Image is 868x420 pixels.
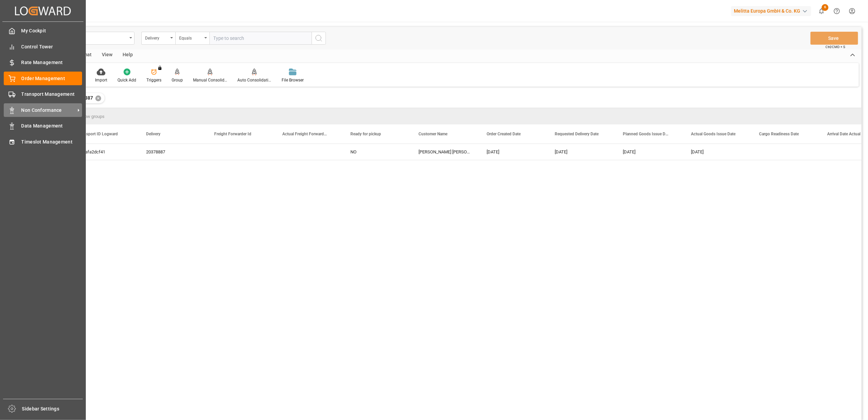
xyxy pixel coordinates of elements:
div: Help [117,49,138,61]
button: Save [810,32,858,45]
div: [DATE] [683,144,751,160]
span: Order Created Date [487,132,521,136]
a: Timeslot Management [4,135,82,148]
div: NO [342,144,410,160]
input: Type to search [209,32,312,45]
div: [DATE] [615,144,683,160]
span: Ctrl/CMD + S [825,44,845,49]
div: 20378887 [138,144,206,160]
a: Data Management [4,119,82,133]
div: 6b5afa2dcf41 [70,144,138,160]
div: [DATE] [478,144,547,160]
a: Control Tower [4,40,82,53]
span: Control Tower [21,43,82,50]
div: Quick Add [117,77,136,83]
button: search button [312,32,326,45]
a: Order Management [4,72,82,85]
div: Group [172,77,183,83]
button: show 6 new notifications [814,3,829,19]
div: Delivery [145,33,168,41]
div: Melitta Europa GmbH & Co. KG [731,6,811,16]
button: open menu [141,32,175,45]
span: Actual Goods Issue Date [691,132,736,136]
span: Transport ID Logward [78,132,118,136]
span: Actual Freight Forwarder Id [282,132,328,136]
span: Freight Forwarder Id [214,132,251,136]
div: Manual Consolidation [193,77,227,83]
div: View [97,49,117,61]
span: Order Management [21,75,82,82]
span: 6 [822,4,828,11]
div: Auto Consolidation [237,77,271,83]
span: Data Management [21,122,82,130]
span: Requested Delivery Date [555,132,599,136]
a: Transport Management [4,88,82,101]
button: open menu [175,32,209,45]
span: My Cockpit [21,27,82,34]
div: Equals [179,33,202,41]
span: Transport Management [21,91,82,98]
span: Arrival Date Actual [827,132,861,136]
div: ✕ [95,95,101,101]
span: Sidebar Settings [22,405,83,412]
div: File Browser [282,77,304,83]
button: Melitta Europa GmbH & Co. KG [731,4,814,17]
div: [PERSON_NAME] [PERSON_NAME] D ASQ [410,144,478,160]
span: Non Conformance [21,107,75,114]
span: Rate Management [21,59,82,66]
span: Timeslot Management [21,138,82,146]
span: Customer Name [419,132,447,136]
div: Import [95,77,107,83]
span: Delivery [146,132,160,136]
button: Help Center [829,3,845,19]
div: [DATE] [547,144,615,160]
a: My Cockpit [4,24,82,37]
span: Ready for pickup [350,132,381,136]
span: Planned Goods Issue Date [623,132,668,136]
a: Rate Management [4,56,82,69]
span: Cargo Readiness Date [759,132,799,136]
